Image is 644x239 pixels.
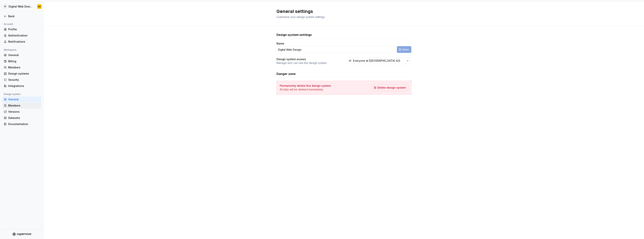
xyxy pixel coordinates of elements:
a: General [2,52,41,58]
button: Delete design system [372,84,408,91]
div: Members [8,66,40,69]
p: Manage who can see this design system. [277,61,327,65]
h2: General settings [277,8,407,14]
div: Authentication [8,34,40,37]
div: Versions [8,110,40,114]
div: Members [8,104,40,107]
button: Everyone at [GEOGRAPHIC_DATA] A/S [347,57,411,64]
div: General [8,98,40,101]
div: General [8,53,40,57]
div: Documentation [8,122,40,126]
div: AK [38,5,41,8]
div: Integrations [8,84,40,88]
label: Name [277,42,284,45]
h4: Permanently delete this design system [280,84,331,88]
a: Versions [2,109,41,115]
div: Everyone at [GEOGRAPHIC_DATA] A/S [353,59,400,63]
div: Design system [2,92,22,96]
div: Design systems [8,72,40,75]
a: General [2,96,41,102]
a: Notifications [2,39,41,45]
a: Back [2,13,41,19]
a: Profile [2,26,41,32]
div: Datasets [8,116,40,120]
div: Digital Web Design [9,5,33,8]
h3: Design system settings [277,33,312,37]
div: Profile [8,27,40,31]
a: Members [2,103,41,109]
button: TADigital Web DesignAK [1,2,43,11]
span: Delete design system [377,86,406,90]
div: Billing [8,59,40,63]
div: Workspace [2,48,18,52]
a: Documentation [2,121,41,127]
a: Integrations [2,83,41,89]
div: Account [2,22,14,26]
div: TA [3,4,7,9]
svg: Supernova Logo [12,232,31,236]
h4: Design system access [277,57,306,61]
div: Security [8,78,40,82]
div: Back [8,14,40,18]
a: Design systems [2,71,41,77]
a: Datasets [2,115,41,121]
a: Billing [2,58,41,64]
h3: Danger zone [277,72,296,76]
p: All data will be deleted immediately. [280,88,331,91]
a: Members [2,64,41,70]
span: Customize your design system settings. [277,15,325,18]
a: Security [2,77,41,83]
a: Authentication [2,33,41,38]
div: Notifications [8,40,40,44]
